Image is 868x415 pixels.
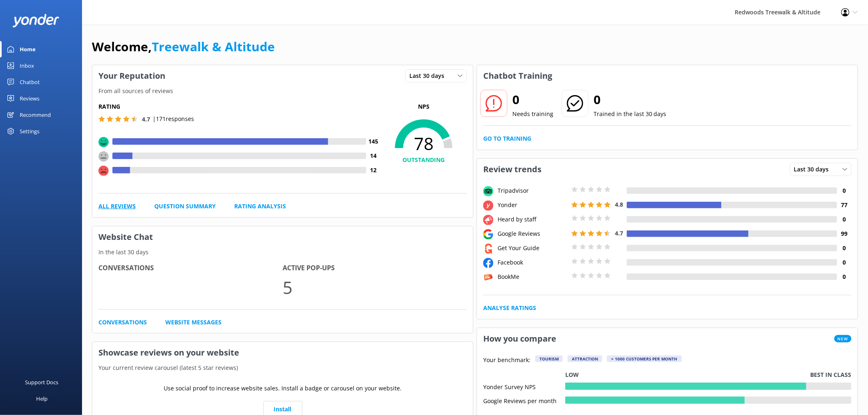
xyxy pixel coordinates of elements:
[20,74,40,90] div: Chatbot
[483,356,530,365] p: Your benchmark:
[496,201,569,210] div: Yonder
[98,318,147,327] a: Conversations
[20,41,36,57] div: Home
[366,166,381,175] h4: 12
[496,258,569,267] div: Facebook
[92,226,473,248] h3: Website Chat
[512,90,553,109] h2: 0
[496,272,569,281] div: BookMe
[496,186,569,195] div: Tripadvisor
[142,115,150,123] span: 4.7
[496,244,569,253] div: Get Your Guide
[283,274,467,301] p: 5
[794,165,834,174] span: Last 30 days
[409,71,449,80] span: Last 30 days
[98,102,381,111] h5: Rating
[811,370,852,379] p: Best in class
[837,229,852,238] h4: 99
[381,133,467,154] span: 78
[154,202,216,211] a: Question Summary
[837,201,852,210] h4: 77
[12,14,59,27] img: yonder-white-logo.png
[535,356,563,362] div: Tourism
[496,215,569,224] div: Heard by staff
[837,258,852,267] h4: 0
[837,186,852,195] h4: 0
[20,123,39,139] div: Settings
[834,335,852,342] span: New
[366,137,381,146] h4: 145
[36,390,48,407] div: Help
[164,384,402,393] p: Use social proof to increase website sales. Install a badge or carousel on your website.
[20,57,34,74] div: Inbox
[92,65,171,87] h3: Your Reputation
[92,363,473,372] p: Your current review carousel (latest 5 star reviews)
[165,318,222,327] a: Website Messages
[92,248,473,257] p: In the last 30 days
[234,202,286,211] a: Rating Analysis
[381,102,467,111] p: NPS
[92,37,275,57] h1: Welcome,
[25,374,59,390] div: Support Docs
[568,356,602,362] div: Attraction
[483,383,565,390] div: Yonder Survey NPS
[477,65,558,87] h3: Chatbot Training
[483,134,531,143] a: Go to Training
[92,87,473,96] p: From all sources of reviews
[615,229,623,237] span: 4.7
[496,229,569,238] div: Google Reviews
[366,151,381,160] h4: 14
[283,263,467,274] h4: Active Pop-ups
[98,202,136,211] a: All Reviews
[92,342,473,363] h3: Showcase reviews on your website
[837,244,852,253] h4: 0
[20,90,39,107] div: Reviews
[483,397,565,404] div: Google Reviews per month
[594,90,667,109] h2: 0
[837,272,852,281] h4: 0
[381,155,467,164] h4: OUTSTANDING
[20,107,51,123] div: Recommend
[483,303,536,312] a: Analyse Ratings
[153,114,194,123] p: | 171 responses
[565,370,579,379] p: Low
[477,328,562,349] h3: How you compare
[607,356,682,362] div: > 1000 customers per month
[594,109,667,119] p: Trained in the last 30 days
[152,38,275,55] a: Treewalk & Altitude
[615,201,623,208] span: 4.8
[98,263,283,274] h4: Conversations
[512,109,553,119] p: Needs training
[477,159,548,180] h3: Review trends
[837,215,852,224] h4: 0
